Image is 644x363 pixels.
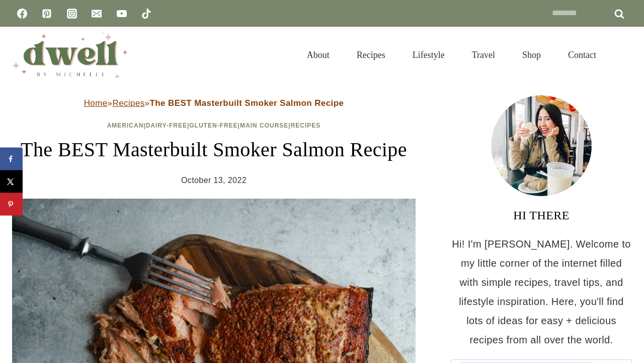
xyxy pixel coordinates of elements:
h1: The BEST Masterbuilt Smoker Salmon Recipe [12,135,416,165]
a: Shop [509,37,554,73]
a: Recipes [343,37,399,73]
a: Recipes [112,98,144,108]
button: View Search Form [615,46,632,64]
a: American [107,122,144,129]
a: Email [87,4,107,24]
img: DWELL by michelle [12,32,128,78]
a: Main Course [240,122,288,129]
a: Dairy-Free [146,122,187,129]
a: TikTok [136,4,156,24]
a: Contact [554,37,610,73]
a: Travel [458,37,509,73]
time: October 13, 2022 [181,173,247,188]
h3: HI THERE [451,206,632,224]
a: Pinterest [37,4,57,24]
strong: The BEST Masterbuilt Smoker Salmon Recipe [150,98,344,108]
a: About [293,37,343,73]
a: Facebook [12,4,32,24]
nav: Primary Navigation [293,37,610,73]
span: » » [84,98,344,108]
a: Gluten-Free [189,122,237,129]
a: YouTube [112,4,132,24]
span: | | | | [107,122,321,129]
a: Lifestyle [399,37,458,73]
p: Hi! I'm [PERSON_NAME]. Welcome to my little corner of the internet filled with simple recipes, tr... [451,234,632,349]
a: Recipes [291,122,321,129]
a: Home [84,98,108,108]
a: Instagram [62,4,82,24]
